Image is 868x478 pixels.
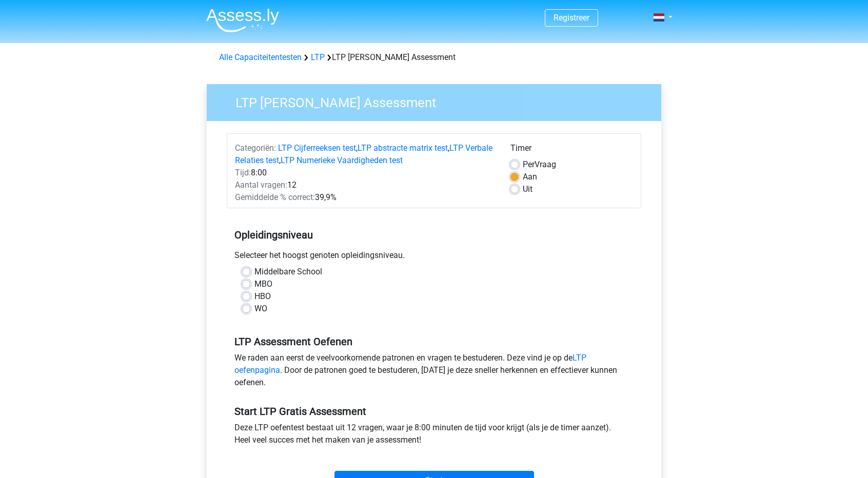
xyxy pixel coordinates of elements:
[523,183,532,195] label: Uit
[215,51,653,64] div: LTP [PERSON_NAME] Assessment
[227,191,503,204] div: 39,9%
[235,180,287,190] span: Aantal vragen:
[227,249,641,266] div: Selecteer het hoogst genoten opleidingsniveau.
[227,167,503,179] div: 8:00
[206,8,279,32] img: Assessly
[227,352,641,393] div: We raden aan eerst de veelvoorkomende patronen en vragen te bestuderen. Deze vind je op de . Door...
[254,290,271,303] label: HBO
[311,52,325,62] a: LTP
[223,91,654,111] h3: LTP [PERSON_NAME] Assessment
[235,168,251,177] span: Tijd:
[523,158,556,171] label: Vraag
[358,143,448,153] a: LTP abstracte matrix test
[235,143,276,153] span: Categoriën:
[254,303,267,315] label: WO
[235,192,315,202] span: Gemiddelde % correct:
[227,142,503,167] div: , , ,
[278,143,356,153] a: LTP Cijferreeksen test
[254,278,272,290] label: MBO
[234,335,634,348] h5: LTP Assessment Oefenen
[554,13,589,23] a: Registreer
[227,179,503,191] div: 12
[227,422,641,450] div: Deze LTP oefentest bestaat uit 12 vragen, waar je 8:00 minuten de tijd voor krijgt (als je de tim...
[219,52,302,62] a: Alle Capaciteitentesten
[281,155,403,165] a: LTP Numerieke Vaardigheden test
[523,171,537,183] label: Aan
[523,160,535,169] span: Per
[254,266,322,278] label: Middelbare School
[510,142,633,158] div: Timer
[234,225,634,245] h5: Opleidingsniveau
[234,405,634,417] h5: Start LTP Gratis Assessment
